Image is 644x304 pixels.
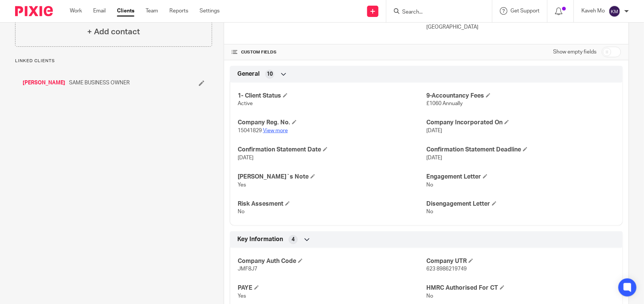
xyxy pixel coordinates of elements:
h4: 9-Accountancy Fees [426,92,615,100]
span: 15041829 [238,128,262,133]
span: No [238,209,244,214]
span: JMF8J7 [238,266,257,272]
span: Yes [238,182,246,188]
img: Pixie [15,6,53,16]
input: Search [401,9,469,16]
h4: Confirmation Statement Date [238,146,426,154]
h4: Company Reg. No. [238,119,426,127]
span: [DATE] [426,155,442,160]
a: [PERSON_NAME] [23,79,65,87]
h4: Company Incorporated On [426,119,615,127]
span: 623 8986219749 [426,266,467,272]
a: Team [146,7,158,15]
p: Linked clients [15,58,212,64]
a: View more [263,128,288,133]
span: [DATE] [238,155,254,160]
h4: Company UTR [426,257,615,265]
h4: Risk Assesment [238,200,426,208]
a: Reports [169,7,188,15]
img: svg%3E [609,5,621,17]
span: Key Information [237,235,283,243]
a: Clients [117,7,134,15]
span: Active [238,101,253,106]
span: General [237,70,260,78]
span: £1060 Annually [426,101,463,106]
h4: Disengagement Letter [426,200,615,208]
h4: [PERSON_NAME]`s Note [238,173,426,181]
h4: Engagement Letter [426,173,615,181]
span: No [426,182,433,188]
h4: CUSTOM FIELDS [232,49,426,55]
span: Yes [238,293,246,299]
h4: Company Auth Code [238,257,426,265]
span: Get Support [510,8,539,14]
h4: Confirmation Statement Deadline [426,146,615,154]
span: No [426,209,433,214]
p: Kaveh Mo [581,7,605,15]
a: Work [70,7,82,15]
h4: HMRC Authorised For CT [426,284,615,292]
a: Email [93,7,106,15]
a: Settings [200,7,220,15]
p: [GEOGRAPHIC_DATA] [426,23,621,31]
span: 10 [267,70,273,78]
span: No [426,293,433,299]
label: Show empty fields [553,48,596,56]
span: SAME BUSINESS OWNER [69,79,130,87]
span: [DATE] [426,128,442,133]
h4: 1- Client Status [238,92,426,100]
h4: PAYE [238,284,426,292]
h4: + Add contact [87,26,140,38]
span: 4 [292,236,295,243]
